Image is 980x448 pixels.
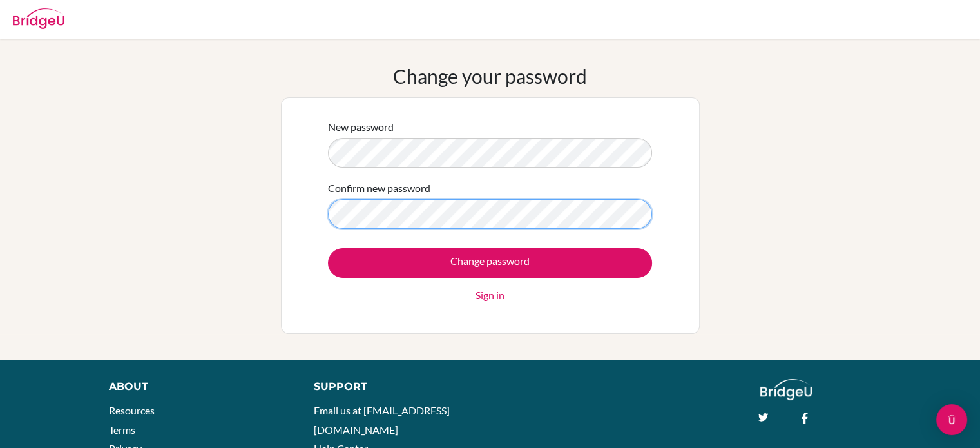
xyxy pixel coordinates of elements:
label: Confirm new password [328,180,430,196]
label: New password [328,119,394,135]
a: Sign in [476,287,504,303]
h1: Change your password [393,64,587,88]
div: Open Intercom Messenger [936,404,967,435]
a: Terms [109,424,135,436]
div: About [109,379,285,394]
img: Bridge-U [13,8,64,29]
img: logo_white@2x-f4f0deed5e89b7ecb1c2cc34c3e3d731f90f0f143d5ea2071677605dd97b5244.png [760,379,812,400]
input: Change password [328,248,652,278]
div: Support [314,379,476,394]
a: Email us at [EMAIL_ADDRESS][DOMAIN_NAME] [314,404,450,436]
a: Resources [109,404,155,416]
